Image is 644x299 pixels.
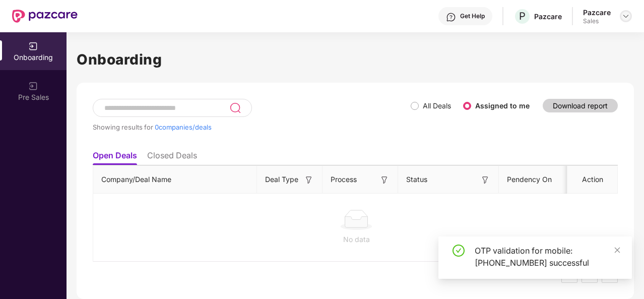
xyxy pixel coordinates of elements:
[77,48,634,71] h1: Onboarding
[379,175,390,185] img: svg+xml;base64,PHN2ZyB3aWR0aD0iMTYiIGhlaWdodD0iMTYiIHZpZXdCb3g9IjAgMCAxNiAxNiIgZmlsbD0ibm9uZSIgeG...
[93,166,257,194] th: Company/Deal Name
[583,8,611,17] div: Pazcare
[622,12,630,20] img: svg+xml;base64,PHN2ZyBpZD0iRHJvcGRvd24tMzJ4MzIiIHhtbG5zPSJodHRwOi8vd3d3LnczLm9yZy8yMDAwL3N2ZyIgd2...
[101,234,611,245] div: No data
[475,245,620,269] div: OTP validation for mobile: [PHONE_NUMBER] successful
[583,17,611,25] div: Sales
[331,174,357,185] span: Process
[155,123,212,131] span: 0 companies/deals
[460,12,485,20] div: Get Help
[406,174,427,185] span: Status
[304,175,314,185] img: svg+xml;base64,PHN2ZyB3aWR0aD0iMTYiIGhlaWdodD0iMTYiIHZpZXdCb3g9IjAgMCAxNiAxNiIgZmlsbD0ibm9uZSIgeG...
[543,99,618,112] button: Download report
[453,245,465,257] span: check-circle
[229,102,241,114] img: svg+xml;base64,PHN2ZyB3aWR0aD0iMjQiIGhlaWdodD0iMjUiIHZpZXdCb3g9IjAgMCAyNCAyNSIgZmlsbD0ibm9uZSIgeG...
[28,41,38,51] img: svg+xml;base64,PHN2ZyB3aWR0aD0iMjAiIGhlaWdodD0iMjAiIHZpZXdCb3g9IjAgMCAyMCAyMCIgZmlsbD0ibm9uZSIgeG...
[93,150,137,165] li: Open Deals
[507,174,552,185] span: Pendency On
[519,10,526,22] span: P
[147,150,197,165] li: Closed Deals
[265,174,298,185] span: Deal Type
[28,81,38,91] img: svg+xml;base64,PHN2ZyB3aWR0aD0iMjAiIGhlaWdodD0iMjAiIHZpZXdCb3g9IjAgMCAyMCAyMCIgZmlsbD0ibm9uZSIgeG...
[12,10,78,23] img: New Pazcare Logo
[423,101,451,110] label: All Deals
[475,101,530,110] label: Assigned to me
[446,12,456,22] img: svg+xml;base64,PHN2ZyBpZD0iSGVscC0zMngzMiIgeG1sbnM9Imh0dHA6Ly93d3cudzMub3JnLzIwMDAvc3ZnIiB3aWR0aD...
[614,247,621,254] span: close
[534,12,562,21] div: Pazcare
[567,166,618,194] th: Action
[480,175,490,185] img: svg+xml;base64,PHN2ZyB3aWR0aD0iMTYiIGhlaWdodD0iMTYiIHZpZXdCb3g9IjAgMCAxNiAxNiIgZmlsbD0ibm9uZSIgeG...
[93,123,411,131] div: Showing results for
